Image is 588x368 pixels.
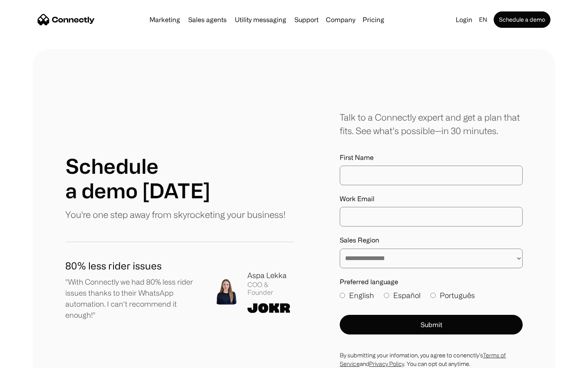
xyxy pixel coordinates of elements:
ul: Language list [16,354,49,365]
h1: 80% less rider issues [65,258,200,273]
a: Terms of Service [340,352,506,367]
div: Company [323,14,358,25]
label: Português [430,290,475,301]
input: Español [384,293,389,298]
h1: Schedule a demo [DATE] [65,154,210,203]
aside: Language selected: English [8,353,49,365]
input: English [340,293,345,298]
div: By submitting your infomation, you agree to conenctly’s and . You can opt out anytime. [340,351,523,368]
label: Preferred language [340,278,523,286]
a: Schedule a demo [494,11,550,28]
a: Utility messaging [232,16,290,23]
label: Work Email [340,195,523,203]
label: Español [384,290,421,301]
a: Privacy Policy [369,361,404,367]
input: Português [430,293,436,298]
a: Sales agents [185,16,230,23]
p: You're one step away from skyrocketing your business! [65,208,285,221]
a: Support [291,16,322,23]
a: Login [452,14,476,25]
a: home [38,13,95,26]
div: Company [326,14,355,25]
p: "With Connectly we had 80% less rider issues thanks to their WhatsApp automation. I can't recomme... [65,276,200,321]
a: Pricing [359,16,388,23]
div: Aspa Lekka [247,270,294,281]
label: English [340,290,374,301]
button: Submit [340,315,523,334]
label: Sales Region [340,236,523,244]
div: en [479,14,487,25]
div: en [476,14,492,25]
div: COO & Founder [247,281,294,296]
a: Marketing [146,16,183,23]
label: First Name [340,154,523,162]
div: Talk to a Connectly expert and get a plan that fits. See what’s possible—in 30 minutes. [340,110,523,137]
